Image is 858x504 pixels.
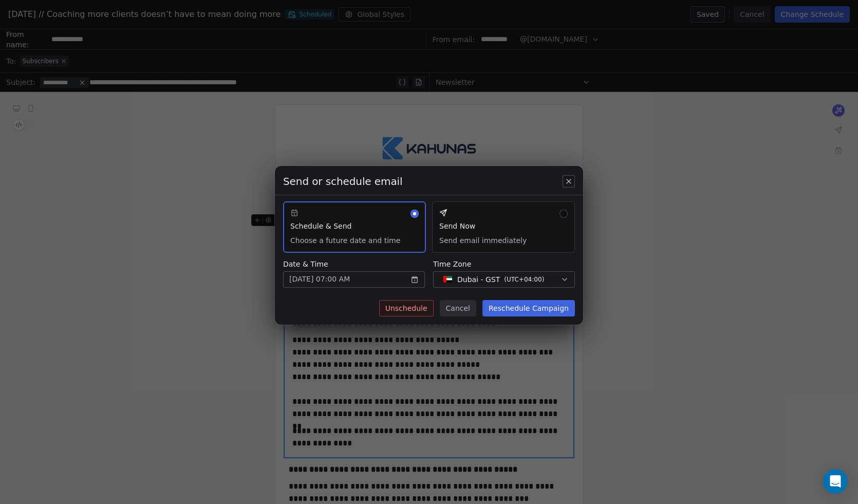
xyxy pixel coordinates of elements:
span: Send or schedule email [283,174,403,189]
span: Date & Time [283,259,425,269]
span: [DATE] 07:00 AM [289,274,350,285]
button: Cancel [440,300,476,316]
button: Reschedule Campaign [482,300,575,316]
span: ( UTC+04:00 ) [504,275,544,284]
button: [DATE] 07:00 AM [283,271,425,288]
span: Time Zone [433,259,575,269]
span: Dubai - GST [457,274,500,285]
button: Unschedule [379,300,434,316]
button: Dubai - GST(UTC+04:00) [433,271,575,288]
